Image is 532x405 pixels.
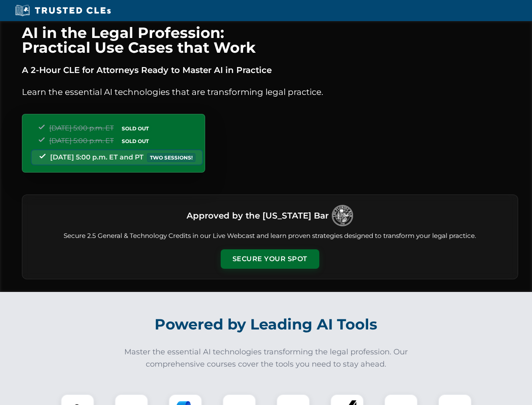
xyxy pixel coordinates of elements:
span: SOLD OUT [119,137,152,146]
span: [DATE] 5:00 p.m. ET [49,137,114,145]
h2: Powered by Leading AI Tools [33,310,500,339]
h3: Approved by the [US_STATE] Bar [187,208,329,223]
img: Trusted CLEs [13,4,113,17]
img: Logo [332,205,353,226]
p: Learn the essential AI technologies that are transforming legal practice. [22,85,518,99]
button: Secure Your Spot [221,249,319,269]
p: Secure 2.5 General & Technology Credits in our Live Webcast and learn proven strategies designed ... [32,231,508,241]
span: SOLD OUT [119,124,152,133]
h1: AI in the Legal Profession: Practical Use Cases that Work [22,25,518,55]
p: A 2-Hour CLE for Attorneys Ready to Master AI in Practice [22,63,518,77]
p: Master the essential AI technologies transforming the legal profession. Our comprehensive courses... [119,346,414,370]
span: [DATE] 5:00 p.m. ET [49,124,114,132]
